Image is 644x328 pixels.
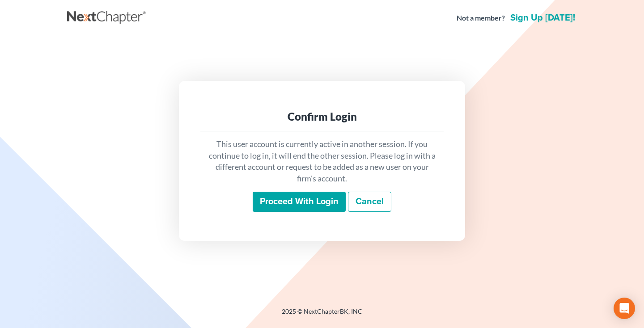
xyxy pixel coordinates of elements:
[614,298,635,319] div: Open Intercom Messenger
[508,13,577,22] a: Sign up [DATE]!
[208,109,436,124] div: Confirm Login
[348,192,391,212] a: Cancel
[253,192,346,212] input: Proceed with login
[67,307,577,323] div: 2025 © NextChapterBK, INC
[457,13,505,23] strong: Not a member?
[208,139,436,185] p: This user account is currently active in another session. If you continue to log in, it will end ...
